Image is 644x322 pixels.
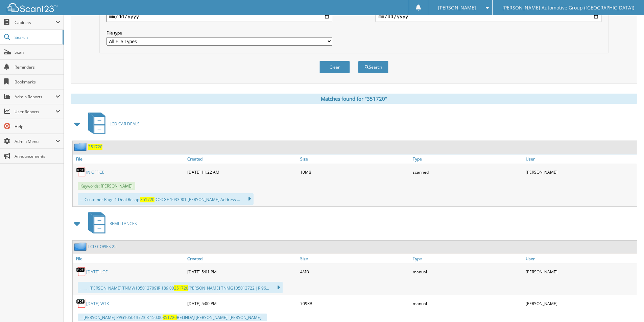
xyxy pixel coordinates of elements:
[84,210,137,237] a: REMITTANCES
[186,165,299,179] div: [DATE] 11:22 AM
[15,34,59,40] span: Search
[524,254,637,263] a: User
[78,314,267,321] div: ...[PERSON_NAME] PPG105013723 R 150.00 BELINDAJ [PERSON_NAME], [PERSON_NAME]...
[78,282,283,293] div: ...... , [PERSON_NAME] TNMW105013709]R 189.00 [PERSON_NAME] TNMG105013722 |R 96...
[78,182,135,190] span: Keywords: [PERSON_NAME]
[76,267,86,277] img: PDF.png
[186,154,299,164] a: Created
[73,254,186,263] a: File
[411,165,524,179] div: scanned
[411,254,524,263] a: Type
[524,265,637,278] div: [PERSON_NAME]
[524,297,637,310] div: [PERSON_NAME]
[73,154,186,164] a: File
[174,285,188,291] span: 351720
[86,269,108,275] a: [DATE] LOF
[110,121,140,127] span: LCD CAR DEALS
[86,169,104,175] a: IN OFFICE
[15,20,55,25] span: Cabinets
[88,144,102,150] a: 351720
[76,167,86,177] img: PDF.png
[610,290,644,322] iframe: Chat Widget
[76,298,86,308] img: PDF.png
[502,6,634,10] span: [PERSON_NAME] Automotive Group ([GEOGRAPHIC_DATA])
[411,265,524,278] div: manual
[15,49,60,55] span: Scan
[186,254,299,263] a: Created
[78,193,254,205] div: ... Customer Page 1 Deal Recap: DODGE 1033901 [PERSON_NAME] Address ...
[411,154,524,164] a: Type
[106,30,332,36] label: File type
[140,197,154,202] span: 351720
[358,61,388,73] button: Search
[163,315,177,320] span: 351720
[438,6,476,10] span: [PERSON_NAME]
[524,165,637,179] div: [PERSON_NAME]
[106,11,332,22] input: start
[71,94,637,104] div: Matches found for "351720"
[84,110,140,137] a: LCD CAR DEALS
[186,265,299,278] div: [DATE] 5:01 PM
[15,94,55,100] span: Admin Reports
[319,61,350,73] button: Clear
[88,244,117,249] a: LCD COPIES 25
[74,242,88,251] img: folder2.png
[376,11,601,22] input: end
[299,254,411,263] a: Size
[15,124,60,129] span: Help
[15,153,60,159] span: Announcements
[411,297,524,310] div: manual
[74,143,88,151] img: folder2.png
[299,265,411,278] div: 4MB
[110,221,137,226] span: REMITTANCES
[299,154,411,164] a: Size
[186,297,299,310] div: [DATE] 5:00 PM
[15,139,55,144] span: Admin Menu
[86,301,109,306] a: [DATE] WTK
[15,64,60,70] span: Reminders
[15,109,55,115] span: User Reports
[299,165,411,179] div: 10MB
[299,297,411,310] div: 709KB
[15,79,60,85] span: Bookmarks
[524,154,637,164] a: User
[7,3,57,12] img: scan123-logo-white.svg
